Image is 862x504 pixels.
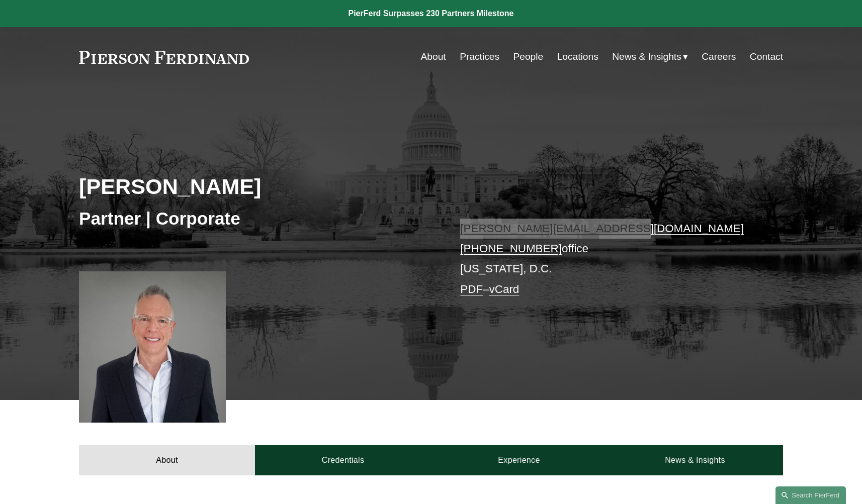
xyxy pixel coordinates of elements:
a: Locations [557,47,598,66]
a: Credentials [255,445,431,475]
a: Experience [431,445,607,475]
h3: Partner | Corporate [79,208,431,230]
a: PDF [460,283,483,295]
p: office [US_STATE], D.C. – [460,219,753,299]
a: Careers [702,47,736,66]
h2: [PERSON_NAME] [79,173,431,199]
span: News & Insights [612,48,681,66]
a: Practices [460,47,499,66]
a: About [421,47,446,66]
a: vCard [489,283,520,295]
a: [PHONE_NUMBER] [460,242,562,255]
a: News & Insights [607,445,783,475]
a: Search this site [775,486,846,504]
a: [PERSON_NAME][EMAIL_ADDRESS][DOMAIN_NAME] [460,222,744,235]
a: People [513,47,543,66]
a: folder dropdown [612,47,688,66]
a: Contact [750,47,783,66]
a: About [79,445,255,475]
